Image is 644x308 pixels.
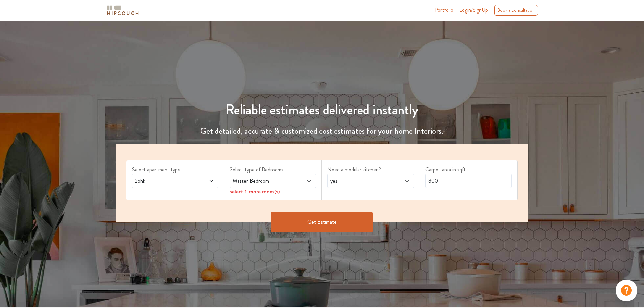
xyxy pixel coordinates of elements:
a: Portfolio [435,6,453,14]
button: Get Estimate [271,212,373,232]
img: logo-horizontal.svg [106,4,140,16]
span: Login/SignUp [459,6,488,14]
label: Carpet area in sqft. [425,166,512,174]
span: Master Bedroom [231,177,292,185]
div: Book a consultation [494,5,538,16]
span: 2bhk [134,177,194,185]
label: Need a modular kitchen? [327,166,414,174]
input: Enter area sqft [425,174,512,188]
label: Select apartment type [132,166,218,174]
span: yes [329,177,389,185]
h1: Reliable estimates delivered instantly [112,102,533,118]
div: select 1 more room(s) [230,188,316,195]
span: logo-horizontal.svg [106,3,140,18]
label: Select type of Bedrooms [230,166,316,174]
h4: Get detailed, accurate & customized cost estimates for your home Interiors. [112,126,533,136]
